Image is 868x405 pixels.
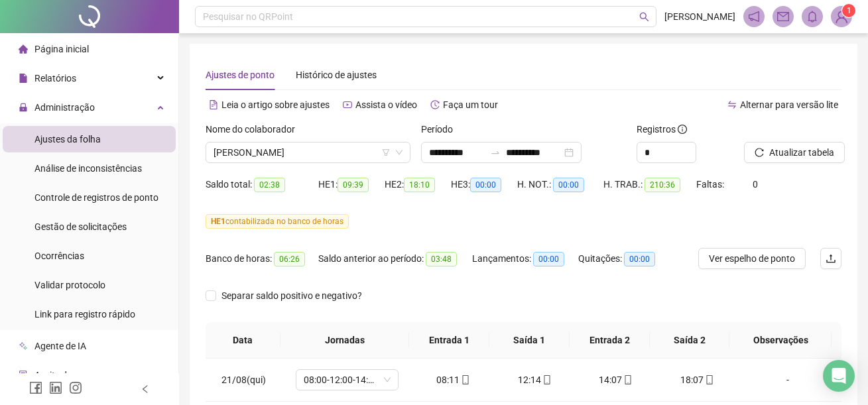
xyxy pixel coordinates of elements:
[296,70,377,80] span: Histórico de ajustes
[823,360,855,392] div: Open Intercom Messenger
[533,252,564,266] span: 00:00
[34,134,101,145] span: Ajustes da folha
[206,122,304,137] label: Nome do colaborador
[382,148,390,156] span: filter
[221,375,266,385] span: 21/08(qui)
[29,381,42,394] span: facebook
[19,74,28,83] span: file
[206,177,318,192] div: Saldo total:
[740,333,821,347] span: Observações
[141,384,150,394] span: left
[704,375,714,384] span: mobile
[749,373,827,387] div: -
[696,179,726,190] span: Faltas:
[49,381,62,394] span: linkedin
[637,122,687,137] span: Registros
[421,122,462,137] label: Período
[472,251,578,266] div: Lançamentos:
[34,251,84,261] span: Ocorrências
[709,251,795,266] span: Ver espelho de ponto
[698,248,806,269] button: Ver espelho de ponto
[338,178,369,192] span: 09:39
[729,322,832,359] th: Observações
[667,373,727,387] div: 18:07
[639,12,649,22] span: search
[209,100,218,109] span: file-text
[409,322,489,359] th: Entrada 1
[489,322,570,359] th: Saída 1
[206,70,275,80] span: Ajustes de ponto
[214,143,403,162] span: RAPHAEL FELIPE MOTA SCHNEIDER
[603,177,696,192] div: H. TRAB.:
[19,44,28,54] span: home
[490,147,501,158] span: swap-right
[664,9,735,24] span: [PERSON_NAME]
[847,6,851,15] span: 1
[69,381,82,394] span: instagram
[740,99,838,110] span: Alternar para versão lite
[221,99,330,110] span: Leia o artigo sobre ajustes
[578,251,671,266] div: Quitações:
[318,251,472,266] div: Saldo anterior ao período:
[553,178,584,192] span: 00:00
[404,178,435,192] span: 18:10
[34,73,76,84] span: Relatórios
[34,280,105,290] span: Validar protocolo
[470,178,501,192] span: 00:00
[34,341,86,351] span: Agente de IA
[211,217,225,226] span: HE 1
[34,309,135,319] span: Link para registro rápido
[753,179,758,190] span: 0
[280,322,410,359] th: Jornadas
[206,214,349,229] span: contabilizada no banco de horas
[216,288,367,303] span: Separar saldo positivo e negativo?
[19,103,28,112] span: lock
[727,100,737,109] span: swap
[34,163,142,174] span: Análise de inconsistências
[650,322,730,359] th: Saída 2
[645,178,680,192] span: 210:36
[451,177,517,192] div: HE 3:
[586,373,646,387] div: 14:07
[34,192,158,203] span: Controle de registros de ponto
[426,252,457,266] span: 03:48
[570,322,650,359] th: Entrada 2
[624,252,655,266] span: 00:00
[832,7,851,27] img: 78436
[678,125,687,134] span: info-circle
[505,373,565,387] div: 12:14
[423,373,483,387] div: 08:11
[304,370,391,390] span: 08:00-12:00-14:00-18:00
[769,145,834,160] span: Atualizar tabela
[318,177,385,192] div: HE 1:
[385,177,451,192] div: HE 2:
[274,252,305,266] span: 06:26
[343,100,352,109] span: youtube
[517,177,603,192] div: H. NOT.:
[806,11,818,23] span: bell
[355,99,417,110] span: Assista o vídeo
[490,147,501,158] span: to
[395,148,403,156] span: down
[443,99,498,110] span: Faça um tour
[206,322,280,359] th: Data
[34,370,89,380] span: Aceite de uso
[755,148,764,157] span: reload
[34,221,127,232] span: Gestão de solicitações
[460,375,470,384] span: mobile
[842,4,855,17] sup: Atualize o seu contato no menu Meus Dados
[19,371,28,380] span: audit
[748,11,760,23] span: notification
[34,102,95,113] span: Administração
[777,11,789,23] span: mail
[34,44,89,54] span: Página inicial
[744,142,845,163] button: Atualizar tabela
[206,251,318,266] div: Banco de horas:
[541,375,552,384] span: mobile
[826,253,836,264] span: upload
[254,178,285,192] span: 02:38
[430,100,440,109] span: history
[622,375,633,384] span: mobile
